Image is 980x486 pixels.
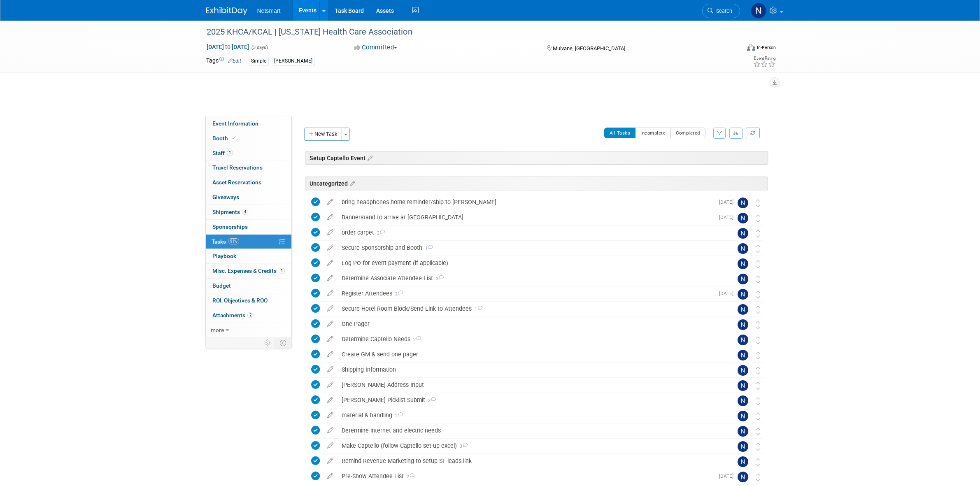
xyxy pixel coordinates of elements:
div: Create GM & send one pager [338,347,721,361]
a: Travel Reservations [206,160,291,175]
i: Move task [756,412,760,420]
a: edit [323,335,338,343]
span: 3 [433,276,444,281]
div: Secure Hotel Room Block/Send Link to Attendees [338,302,721,316]
a: edit [323,198,338,206]
div: Make Captello (follow Captello set-up excel) [338,439,721,453]
div: Simple [249,57,269,65]
i: Move task [756,443,760,451]
span: 1 [422,246,433,251]
span: 4 [242,209,248,215]
span: Asset Reservations [212,179,261,186]
a: Refresh [746,128,760,138]
img: Nina Finn [738,243,748,254]
img: Nina Finn [738,198,748,208]
i: Move task [756,321,760,329]
img: Nina Finn [738,441,748,452]
i: Move task [756,473,760,481]
a: Staff1 [206,146,291,160]
span: Playbook [212,253,236,259]
td: Personalize Event Tab Strip [261,337,275,348]
a: edit [323,244,338,251]
i: Move task [756,397,760,405]
div: Shipping Information [338,363,721,377]
div: bring headphones home reminder/ship to [PERSON_NAME] [338,195,714,209]
a: Edit sections [348,179,355,187]
a: edit [323,381,338,388]
a: edit [323,274,338,282]
span: to [224,44,232,50]
a: Budget [206,279,291,293]
img: Nina Finn [751,3,766,19]
span: 2 [404,474,414,479]
a: edit [323,412,338,419]
img: Nina Finn [738,335,748,345]
span: Netsmart [257,7,281,14]
img: Nina Finn [738,411,748,421]
img: Nina Finn [738,274,748,284]
td: Tags [206,56,241,66]
span: ROI, Objectives & ROO [212,297,268,304]
div: [PERSON_NAME] Address Input [338,378,721,392]
span: 2 [392,413,403,419]
td: Toggle Event Tabs [275,337,291,348]
i: Move task [756,428,760,435]
span: [DATE] [719,473,738,479]
div: Event Format [691,43,776,55]
span: Event Information [212,120,258,127]
i: Move task [756,367,760,374]
a: Sponsorships [206,220,291,234]
a: edit [323,305,338,312]
i: Move task [756,458,760,466]
button: Committed [351,43,400,52]
img: Format-Inperson.png [747,44,755,51]
img: Nina Finn [738,258,748,269]
a: edit [323,351,338,358]
span: Travel Reservations [212,164,263,171]
span: 2 [425,398,436,403]
i: Move task [756,199,760,207]
a: Tasks91% [206,235,291,249]
i: Move task [756,291,760,298]
img: Nina Finn [738,365,748,376]
span: Search [713,8,732,14]
span: Budget [212,282,231,289]
img: Nina Finn [738,472,748,482]
i: Move task [756,382,760,390]
span: Giveaways [212,194,239,200]
i: Move task [756,260,760,268]
a: Booth [206,131,291,146]
img: Nina Finn [738,380,748,391]
div: Remind Revenue Marketing to setup SF leads link [338,454,721,468]
div: Event Rating [753,56,775,60]
a: edit [323,457,338,465]
a: Attachments2 [206,308,291,323]
div: Bannerstand to arrive at [GEOGRAPHIC_DATA] [338,210,714,224]
button: Completed [670,128,705,138]
img: Nina Finn [738,395,748,406]
a: Giveaways [206,190,291,205]
span: [DATE] [719,214,738,220]
a: edit [323,259,338,267]
a: ROI, Objectives & ROO [206,293,291,308]
span: (3 days) [251,45,268,50]
i: Move task [756,245,760,253]
a: Edit sections [365,153,372,162]
div: Uncategorized [305,177,768,190]
span: Booth [212,135,237,142]
div: In-Person [757,44,776,51]
a: Misc. Expenses & Credits1 [206,264,291,278]
button: All Tasks [604,128,636,138]
img: Nina Finn [738,426,748,437]
i: Move task [756,275,760,283]
span: Tasks [212,238,239,245]
span: 1 [279,268,285,274]
i: Move task [756,306,760,314]
a: Shipments4 [206,205,291,219]
img: ExhibitDay [206,7,247,15]
a: edit [323,366,338,373]
div: order carpet [338,226,721,240]
a: edit [323,396,338,404]
i: Move task [756,214,760,222]
span: [DATE] [DATE] [206,43,249,51]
